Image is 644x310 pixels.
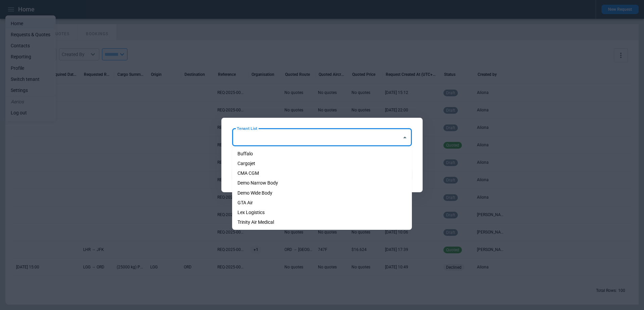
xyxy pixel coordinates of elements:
li: Trinity Air Medical [232,217,412,227]
label: Tenant List [237,125,257,131]
li: Demo Narrow Body [232,178,412,188]
button: Close [400,133,410,142]
li: Cargojet [232,159,412,168]
li: Demo Wide Body [232,188,412,198]
li: CMA CGM [232,168,412,178]
li: Lex Logistics [232,208,412,217]
li: GTA Air [232,198,412,208]
li: Buffalo [232,149,412,159]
